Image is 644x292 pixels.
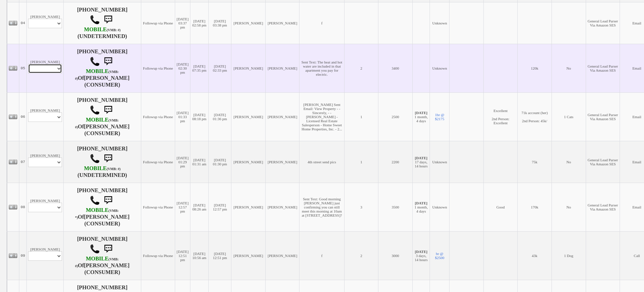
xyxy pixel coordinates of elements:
td: 09 [19,231,27,280]
td: 4th street send pics [299,141,344,183]
font: MOBILE [86,207,108,213]
td: [PERSON_NAME] [27,183,64,231]
img: call.png [90,56,100,67]
font: MOBILE [86,68,108,74]
font: (VMB: #) [107,167,121,171]
td: [DATE] 01:29 pm [175,141,190,183]
td: 1 [344,92,378,141]
td: Sent Text: The heat and hot water are included in that apartment you pay for electric. [299,44,344,92]
td: [PERSON_NAME] [231,231,266,280]
td: [DATE] 01:36 pm [209,92,231,141]
td: Unknown [430,2,450,44]
h4: [PHONE_NUMBER] Of (CONSUMER) [65,49,139,88]
td: 2500 [378,92,413,141]
td: 2200 [378,141,413,183]
td: [DATE] 02:58 pm [190,2,209,44]
img: sms.png [101,152,115,165]
img: call.png [90,195,100,205]
td: [PERSON_NAME] [265,44,299,92]
img: sms.png [101,194,115,207]
h4: [PHONE_NUMBER] Of (CONSUMER) [65,236,139,275]
td: [DATE] 12:57 pm [209,183,231,231]
font: MOBILE [86,256,108,262]
td: 3000 [378,231,413,280]
b: [DATE] [415,250,428,254]
img: call.png [90,153,100,164]
td: 2 [344,231,378,280]
td: 3 days, 14 hours [412,231,430,280]
td: [PERSON_NAME] [231,183,266,231]
td: 2 [344,44,378,92]
td: [PERSON_NAME] [265,92,299,141]
td: [DATE] 03:38 pm [209,2,231,44]
td: 3 [344,183,378,231]
td: [PERSON_NAME] [265,141,299,183]
td: [PERSON_NAME] [265,231,299,280]
td: General Lead Parser Via Amazon SES [586,183,620,231]
td: 07 [19,141,27,183]
td: General Lead Parser Via Amazon SES [586,44,620,92]
b: [DATE] [415,111,428,115]
td: Followup via Phone [141,183,175,231]
td: Sent Text: Good morning [PERSON_NAME] just confirming you can still meet this morning at 10am at ... [299,183,344,231]
td: General Lead Parser Via Amazon SES [586,141,620,183]
font: MOBILE [84,26,107,33]
td: 1 Cats [552,92,586,141]
td: [DATE] 10:56 am [190,231,209,280]
font: (VMB: #) [75,118,119,129]
td: 1 [344,141,378,183]
td: [PERSON_NAME] [27,141,64,183]
a: 1br @ $2175 [435,113,444,121]
font: (VMB: #) [75,257,119,268]
b: [DATE] [415,201,428,205]
h4: [PHONE_NUMBER] Of (CONSUMER) [65,187,139,227]
td: [PERSON_NAME] [265,2,299,44]
td: No [552,44,586,92]
h4: [PHONE_NUMBER] (UNDETERMINED) [65,7,139,39]
td: [DATE] 12:57 pm [175,183,190,231]
td: [DATE] 03:37 pm [175,2,190,44]
td: 06 [19,92,27,141]
td: 1 Dog [552,231,586,280]
b: Verizon Wireless [75,207,119,220]
b: [PERSON_NAME] [84,75,130,81]
b: [PERSON_NAME] [84,214,130,220]
td: 3400 [378,44,413,92]
img: sms.png [101,103,115,117]
h4: [PHONE_NUMBER] (UNDETERMINED) [65,146,139,178]
td: Excellent 2nd Person: Excellent [483,92,518,141]
td: Followup via Phone [141,141,175,183]
td: 43k [518,231,552,280]
font: MOBILE [86,117,108,123]
td: [DATE] 01:30 pm [209,141,231,183]
font: (VMB: #) [75,70,119,80]
td: [PERSON_NAME] [265,183,299,231]
img: call.png [90,105,100,115]
td: 04 [19,2,27,44]
font: (VMB: *) [75,209,119,219]
td: General Lead Parser Via Amazon SES [586,2,620,44]
a: br @ $2500 [435,252,444,260]
b: [PERSON_NAME] [84,262,130,269]
td: [DATE] 12:51 pm [175,231,190,280]
td: Unknown [430,44,450,92]
td: f [299,2,344,44]
font: MOBILE [84,165,107,171]
td: [PERSON_NAME] [231,44,266,92]
img: sms.png [101,242,115,256]
img: sms.png [101,55,115,68]
b: T-Mobile [75,117,119,130]
td: 08 [19,183,27,231]
b: [DATE] [415,156,428,160]
td: [PERSON_NAME] [231,92,266,141]
td: 1 month, 4 days [412,92,430,141]
td: 120k [518,44,552,92]
td: [PERSON_NAME] Sent Email: View Property - - Sincerely, - - [PERSON_NAME] - Licensed Real Estate S... [299,92,344,141]
td: f [299,231,344,280]
b: T-Mobile USA, Inc. (form. Metro PCS, Inc.) [84,165,121,171]
td: No [552,141,586,183]
h4: [PHONE_NUMBER] Of (CONSUMER) [65,97,139,136]
td: 3500 [378,183,413,231]
b: T-Mobile USA, Inc. [75,256,119,269]
td: Unknown [430,183,450,231]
